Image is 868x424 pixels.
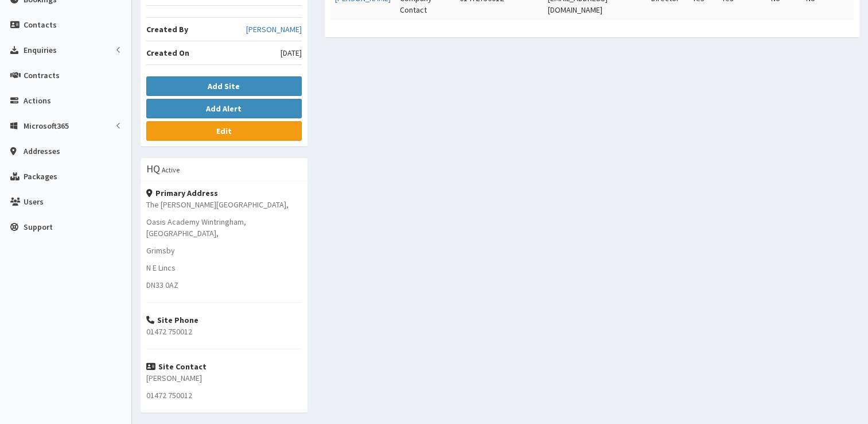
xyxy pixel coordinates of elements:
[146,48,189,58] b: Created On
[146,315,198,325] strong: Site Phone
[146,121,302,141] a: Edit
[146,188,218,198] strong: Primary Address
[24,121,69,131] span: Microsoft365
[146,262,302,273] p: N E Lincs
[146,372,302,384] p: [PERSON_NAME]
[146,390,302,401] p: 01472 750012
[146,199,302,210] p: The [PERSON_NAME][GEOGRAPHIC_DATA],
[162,165,180,174] small: Active
[281,47,302,59] span: [DATE]
[246,24,302,35] a: [PERSON_NAME]
[146,245,302,256] p: Grimsby
[146,24,188,34] b: Created By
[146,164,160,174] h3: HQ
[216,126,232,136] b: Edit
[146,216,302,239] p: Oasis Academy Wintringham, [GEOGRAPHIC_DATA],
[146,326,302,337] p: 01472 750012
[24,171,57,182] span: Packages
[24,222,53,232] span: Support
[24,45,57,55] span: Enquiries
[206,103,242,114] b: Add Alert
[208,81,240,91] b: Add Site
[146,361,207,372] strong: Site Contact
[24,20,57,30] span: Contacts
[146,99,302,118] button: Add Alert
[24,95,51,106] span: Actions
[146,279,302,291] p: DN33 0AZ
[24,146,60,156] span: Addresses
[24,70,60,80] span: Contracts
[24,196,44,207] span: Users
